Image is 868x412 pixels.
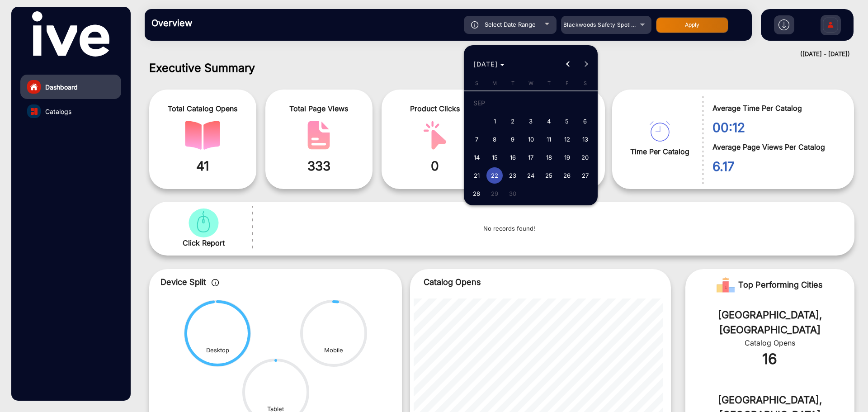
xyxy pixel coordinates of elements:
[576,148,594,166] button: September 20, 2025
[486,166,504,185] button: September 22, 2025
[577,149,593,166] span: 20
[540,112,558,130] button: September 4, 2025
[558,148,576,166] button: September 19, 2025
[576,166,594,185] button: September 27, 2025
[559,113,575,129] span: 5
[522,166,540,185] button: September 24, 2025
[467,130,486,148] button: September 7, 2025
[486,185,504,203] button: September 29, 2025
[559,149,575,166] span: 19
[504,112,522,130] button: September 2, 2025
[486,148,504,166] button: September 15, 2025
[566,80,569,86] span: F
[504,166,522,185] button: September 23, 2025
[505,149,521,166] span: 16
[467,94,594,112] td: SEP
[523,131,539,147] span: 10
[577,113,593,129] span: 6
[522,112,540,130] button: September 3, 2025
[523,113,539,129] span: 3
[486,112,504,130] button: September 1, 2025
[467,166,486,185] button: September 21, 2025
[577,167,593,184] span: 27
[541,149,557,166] span: 18
[468,131,485,147] span: 7
[577,131,593,147] span: 13
[522,130,540,148] button: September 10, 2025
[540,130,558,148] button: September 11, 2025
[505,113,521,129] span: 2
[511,80,514,86] span: T
[559,167,575,184] span: 26
[523,167,539,184] span: 24
[468,185,485,202] span: 28
[467,148,486,166] button: September 14, 2025
[486,149,503,166] span: 15
[523,149,539,166] span: 17
[473,60,498,68] span: [DATE]
[559,55,577,73] button: Previous month
[486,130,504,148] button: September 8, 2025
[468,149,485,166] span: 14
[540,148,558,166] button: September 18, 2025
[505,185,521,202] span: 30
[522,148,540,166] button: September 17, 2025
[470,56,508,72] button: Choose month and year
[504,148,522,166] button: September 16, 2025
[468,167,485,184] span: 21
[584,80,587,86] span: S
[467,185,486,203] button: September 28, 2025
[541,167,557,184] span: 25
[576,130,594,148] button: September 13, 2025
[547,80,551,86] span: T
[486,185,503,202] span: 29
[504,185,522,203] button: September 30, 2025
[486,131,503,147] span: 8
[486,167,503,184] span: 22
[475,80,478,86] span: S
[541,131,557,147] span: 11
[558,112,576,130] button: September 5, 2025
[558,130,576,148] button: September 12, 2025
[505,131,521,147] span: 9
[540,166,558,185] button: September 25, 2025
[559,131,575,147] span: 12
[541,113,557,129] span: 4
[576,112,594,130] button: September 6, 2025
[492,80,497,86] span: M
[528,80,533,86] span: W
[505,167,521,184] span: 23
[504,130,522,148] button: September 9, 2025
[486,113,503,129] span: 1
[558,166,576,185] button: September 26, 2025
